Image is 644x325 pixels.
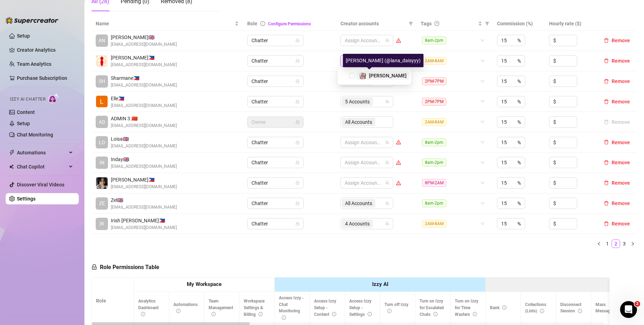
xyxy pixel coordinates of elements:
span: info-circle [260,21,265,26]
span: Remove [612,180,630,186]
span: Mass Message [595,302,619,314]
span: Name [96,20,233,27]
span: Remove [612,140,630,145]
span: info-circle [387,309,391,313]
span: info-circle [332,312,336,316]
span: Access Izzy - Chat Monitoring [279,295,304,320]
span: Team Management [209,299,233,317]
a: Creator Analytics [17,44,73,56]
span: team [385,181,389,185]
span: delete [604,58,609,63]
span: Izzy AI Chatter [10,96,45,103]
button: Remove [601,138,633,147]
span: 2PM-7PM [422,77,446,85]
span: filter [485,21,489,26]
span: info-circle [141,312,145,316]
span: Remove [612,58,630,64]
span: LO [99,139,105,146]
li: 3 [620,240,629,248]
span: 5 Accounts [345,98,370,106]
span: Role [247,21,257,26]
span: info-circle [473,312,477,316]
span: delete [604,160,609,165]
span: delete [604,38,609,43]
span: lock [295,181,300,185]
span: Chatter [251,198,299,209]
span: Access Izzy Setup - Content [314,299,336,317]
span: Chatter [251,218,299,229]
span: Zel 🇬🇧 [111,196,177,204]
span: warning [396,180,401,185]
span: Remove [612,78,630,84]
span: Sharmane 🇵🇭 [111,74,177,82]
a: Team Analytics [17,61,51,67]
span: info-circle [502,305,506,310]
th: Commission (%) [493,17,545,31]
span: Owner [251,117,299,127]
span: filter [409,21,413,26]
span: filter [407,18,414,29]
span: [EMAIL_ADDRESS][DOMAIN_NAME] [111,122,177,129]
span: info-circle [433,312,438,316]
button: Remove [601,36,633,45]
span: team [385,140,389,145]
button: Remove [601,118,633,126]
img: Joyce [96,177,108,189]
span: Select tree node [349,73,355,78]
span: [PERSON_NAME] 🇬🇧 [111,33,177,41]
span: ZE [99,199,105,207]
span: IR [100,220,104,228]
th: Role [92,278,134,324]
button: Remove [601,57,633,65]
span: Remove [612,38,630,43]
span: lock [295,79,300,83]
span: 2AM-8AM [422,57,446,65]
span: delete [604,79,609,84]
span: left [597,242,601,246]
img: Lana [359,73,366,79]
button: Remove [601,77,633,85]
span: 2 Accounts [342,57,373,65]
a: 2 [612,240,620,248]
span: warning [396,160,401,165]
span: [EMAIL_ADDRESS][DOMAIN_NAME] [111,62,177,68]
span: Access Izzy Setup - Settings [349,299,372,317]
span: Irish [PERSON_NAME] 🇵🇭 [111,217,177,224]
span: info-circle [368,312,372,316]
span: lock [295,100,300,104]
button: Remove [601,158,633,167]
span: All Accounts [342,199,375,208]
span: lock [295,201,300,205]
h5: Role Permissions Table [91,263,159,272]
img: Elle [96,96,108,107]
iframe: Intercom live chat [620,301,637,318]
span: delete [604,201,609,206]
a: 1 [604,240,611,248]
img: AI Chatter [48,93,59,103]
span: warning [396,140,401,145]
span: Chatter [251,137,299,148]
div: [PERSON_NAME] (@lana_daisyyy) [343,54,423,67]
span: Creator accounts [340,20,406,27]
a: Setup [17,121,30,126]
span: 8am-2pm [422,199,446,207]
span: Automations [173,302,198,314]
span: delete [604,140,609,145]
span: [EMAIL_ADDRESS][DOMAIN_NAME] [111,143,177,149]
a: Settings [17,196,36,202]
span: AD [99,118,105,126]
span: [PERSON_NAME] [369,73,407,78]
img: Micca De Jesus [96,55,108,67]
span: Chatter [251,178,299,188]
li: Next Page [629,240,637,248]
span: Remove [612,160,630,165]
span: lock [295,222,300,226]
span: lock [295,59,300,63]
span: info-circle [211,312,216,316]
span: 2 [635,301,640,307]
span: Chatter [251,76,299,87]
button: left [595,240,603,248]
span: team [385,201,389,205]
span: [EMAIL_ADDRESS][DOMAIN_NAME] [111,41,177,48]
span: 8PM-2AM [422,179,446,187]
